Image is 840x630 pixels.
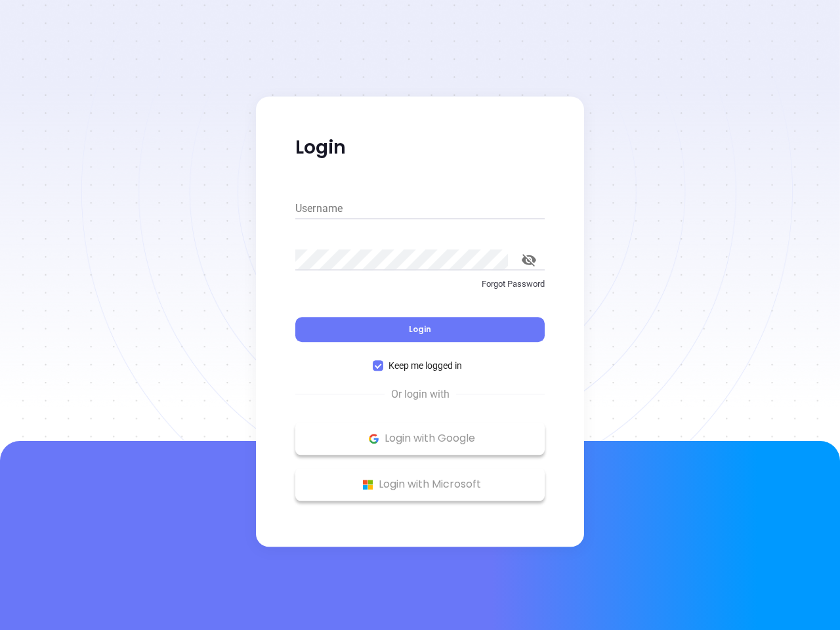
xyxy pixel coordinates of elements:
button: Google Logo Login with Google [295,422,545,455]
p: Login [295,136,545,159]
p: Forgot Password [295,278,545,291]
p: Login with Microsoft [302,474,538,494]
a: Forgot Password [295,278,545,301]
button: Microsoft Logo Login with Microsoft [295,468,545,501]
img: Google Logo [366,430,382,447]
span: Login [409,324,431,335]
button: toggle password visibility [513,244,545,276]
button: Login [295,317,545,342]
p: Login with Google [302,429,538,448]
img: Microsoft Logo [360,476,376,493]
span: Or login with [385,387,456,402]
span: Keep me logged in [383,358,467,373]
